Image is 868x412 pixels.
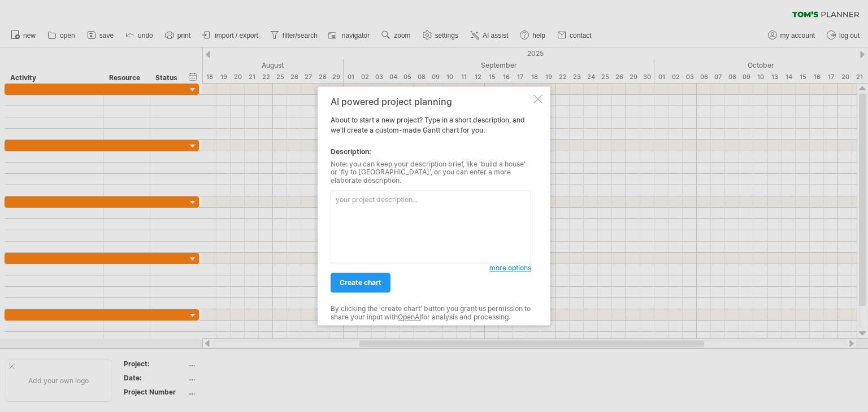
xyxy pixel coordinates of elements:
div: By clicking the 'create chart' button you grant us permission to share your input with for analys... [331,305,531,322]
span: create chart [340,279,381,287]
div: Description: [331,147,531,157]
div: About to start a new project? Type in a short description, and we'll create a custom-made Gantt c... [331,97,531,315]
a: more options [489,264,531,274]
a: OpenAI [398,313,421,321]
div: AI powered project planning [331,97,531,107]
div: Note: you can keep your description brief, like 'build a house' or 'fly to [GEOGRAPHIC_DATA]', or... [331,160,531,185]
span: more options [489,264,531,273]
a: create chart [331,273,390,293]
